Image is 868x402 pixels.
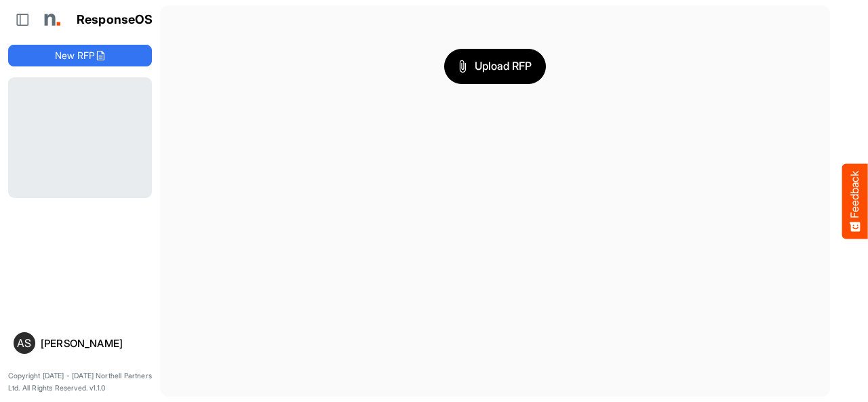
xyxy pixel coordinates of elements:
button: Upload RFP [444,49,546,84]
button: Feedback [842,163,868,239]
button: New RFP [8,45,152,66]
img: Northell [37,6,64,33]
div: [PERSON_NAME] [41,338,146,348]
span: AS [17,338,31,348]
p: Copyright [DATE] - [DATE] Northell Partners Ltd. All Rights Reserved. v1.1.0 [8,370,152,394]
div: Loading... [8,77,152,198]
span: Upload RFP [458,58,532,75]
h1: ResponseOS [77,13,153,27]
